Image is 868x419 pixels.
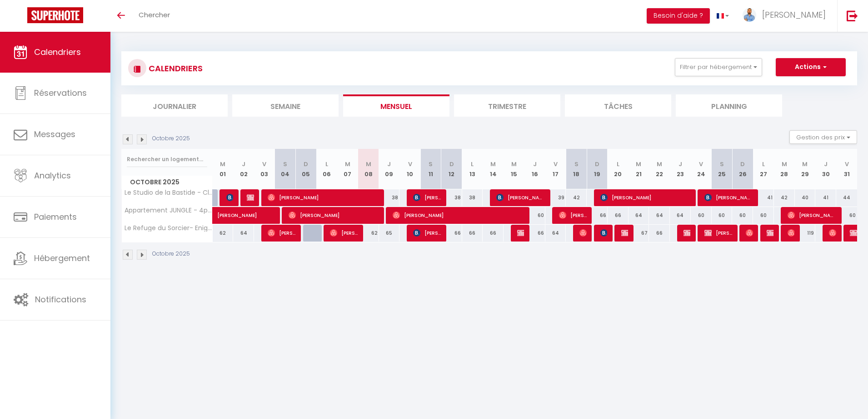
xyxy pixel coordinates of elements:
th: 13 [462,149,483,189]
th: 31 [836,149,857,189]
span: [DEMOGRAPHIC_DATA][PERSON_NAME] [788,224,794,242]
p: Octobre 2025 [152,250,190,258]
th: 10 [399,149,420,189]
abbr: J [824,160,828,168]
abbr: L [325,160,328,168]
abbr: M [802,160,808,168]
div: 38 [462,189,483,206]
th: 22 [649,149,670,189]
p: Octobre 2025 [152,134,190,143]
img: logout [847,10,858,21]
div: 66 [524,225,545,242]
abbr: S [429,160,433,168]
th: 08 [358,149,379,189]
span: Appartement JUNGLE - 4pers - SAUNA [123,207,214,214]
div: 60 [524,207,545,224]
abbr: V [408,160,412,168]
abbr: J [242,160,245,168]
div: 60 [732,207,753,224]
div: 60 [691,207,712,224]
img: Super Booking [27,7,83,23]
div: 64 [649,207,670,224]
abbr: D [304,160,308,168]
div: 62 [358,225,379,242]
li: Journalier [121,94,228,117]
abbr: J [678,160,682,168]
th: 23 [670,149,691,189]
span: [PERSON_NAME] [268,189,379,206]
abbr: M [511,160,517,168]
div: 67 [629,225,649,242]
th: 26 [732,149,753,189]
span: [PERSON_NAME] [268,224,295,242]
span: Notifications [35,294,86,305]
span: [PERSON_NAME] [600,224,607,242]
abbr: M [490,160,496,168]
li: Trimestre [454,94,560,117]
abbr: V [699,160,703,168]
div: 40 [795,189,816,206]
abbr: J [387,160,391,168]
abbr: V [845,160,849,168]
span: [PERSON_NAME] [788,207,836,224]
span: [PERSON_NAME] [217,202,280,219]
div: 41 [753,189,774,206]
abbr: M [636,160,641,168]
th: 29 [795,149,816,189]
abbr: D [449,160,454,168]
th: 01 [213,149,234,189]
abbr: V [554,160,558,168]
abbr: S [283,160,287,168]
th: 18 [566,149,587,189]
button: Filtrer par hébergement [675,58,762,76]
span: [PERSON_NAME] [762,9,826,20]
span: [PERSON_NAME] [704,224,732,242]
th: 15 [504,149,524,189]
li: Semaine [232,94,339,117]
div: 64 [233,225,254,242]
input: Rechercher un logement... [127,151,207,168]
th: 27 [753,149,774,189]
div: 62 [213,225,234,242]
abbr: M [366,160,371,168]
div: 66 [608,207,629,224]
span: [PERSON_NAME] [226,189,233,206]
div: 64 [670,207,691,224]
th: 12 [441,149,462,189]
span: Paiements [34,211,77,222]
div: 42 [566,189,587,206]
span: [PERSON_NAME] [289,207,379,224]
span: [PERSON_NAME] [579,224,586,242]
div: 60 [836,207,857,224]
div: 66 [649,225,670,242]
li: Tâches [565,94,671,117]
span: Le Studio de la Bastide - Classé 2* - [GEOGRAPHIC_DATA] [123,189,214,196]
th: 20 [608,149,629,189]
span: Hébergement [34,252,90,264]
div: 60 [753,207,774,224]
abbr: M [657,160,662,168]
th: 09 [379,149,400,189]
li: Planning [676,94,782,117]
span: [PERSON_NAME] [746,224,753,242]
span: [PERSON_NAME] [413,189,441,206]
div: 39 [545,189,566,206]
div: 66 [483,225,504,242]
abbr: S [720,160,724,168]
th: 17 [545,149,566,189]
abbr: S [574,160,579,168]
span: [PERSON_NAME] [247,189,254,206]
span: Analytics [34,170,71,181]
th: 19 [587,149,608,189]
th: 30 [815,149,836,189]
div: 42 [774,189,795,206]
img: ... [743,8,756,22]
div: 66 [441,225,462,242]
th: 14 [483,149,504,189]
th: 21 [629,149,649,189]
h3: CALENDRIERS [146,58,203,79]
div: 66 [587,207,608,224]
th: 06 [316,149,337,189]
div: 64 [545,225,566,242]
div: 60 [712,207,733,224]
